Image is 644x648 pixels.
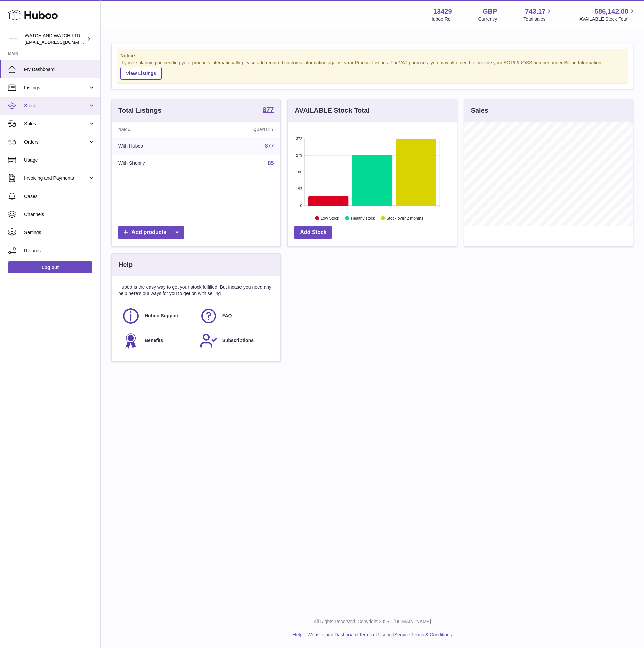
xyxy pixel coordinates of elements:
[25,33,85,45] div: WATCH AND WATCH LTD
[24,139,88,145] span: Orders
[478,16,497,22] div: Currency
[300,204,302,208] text: 0
[471,106,488,115] h3: Sales
[106,618,639,625] p: All Rights Reserved. Copyright 2025 - [DOMAIN_NAME]
[523,16,553,22] span: Total sales
[293,632,303,637] a: Help
[387,216,423,220] text: Stock over 2 months
[145,337,163,344] span: Benefits
[120,67,162,80] a: View Listings
[222,313,232,319] span: FAQ
[579,7,636,22] a: 586,142.00 AVAILABLE Stock Total
[595,7,628,16] span: 586,142.00
[265,143,274,149] a: 877
[25,39,99,45] span: [EMAIL_ADDRESS][DOMAIN_NAME]
[118,226,184,239] a: Add products
[298,187,302,191] text: 93
[24,66,95,73] span: My Dashboard
[263,106,274,114] a: 877
[118,106,162,115] h3: Total Listings
[24,193,95,200] span: Cases
[24,121,88,127] span: Sales
[200,332,271,350] a: Subscriptions
[268,160,274,166] a: 85
[483,7,497,16] strong: GBP
[525,7,545,16] span: 743.17
[523,7,553,22] a: 743.17 Total sales
[24,248,95,254] span: Returns
[394,632,452,637] a: Service Terms & Conditions
[112,155,203,172] td: With Shopify
[112,122,203,137] th: Name
[120,53,624,59] strong: Notice
[8,261,92,273] a: Log out
[203,122,280,137] th: Quantity
[222,337,254,344] span: Subscriptions
[296,153,302,157] text: 279
[351,216,375,220] text: Healthy stock
[433,7,452,16] strong: 13429
[120,60,624,80] div: If you're planning on sending your products internationally please add required customs informati...
[24,229,95,236] span: Settings
[24,175,88,181] span: Invoicing and Payments
[122,332,193,350] a: Benefits
[321,216,339,220] text: Low Stock
[296,170,302,174] text: 186
[200,307,271,325] a: FAQ
[294,226,332,239] a: Add Stock
[112,137,203,155] td: With Huboo
[8,34,18,44] img: baris@watchandwatch.co.uk
[263,106,274,113] strong: 877
[305,632,452,638] li: and
[145,313,179,319] span: Huboo Support
[24,211,95,218] span: Channels
[118,284,274,297] p: Huboo is the easy way to get your stock fulfilled. But incase you need any help here's our ways f...
[24,103,88,109] span: Stock
[294,106,369,115] h3: AVAILABLE Stock Total
[118,260,133,269] h3: Help
[430,16,452,22] div: Huboo Ref
[579,16,636,22] span: AVAILABLE Stock Total
[307,632,386,637] a: Website and Dashboard Terms of Use
[24,85,88,91] span: Listings
[122,307,193,325] a: Huboo Support
[24,157,95,163] span: Usage
[296,137,302,141] text: 372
